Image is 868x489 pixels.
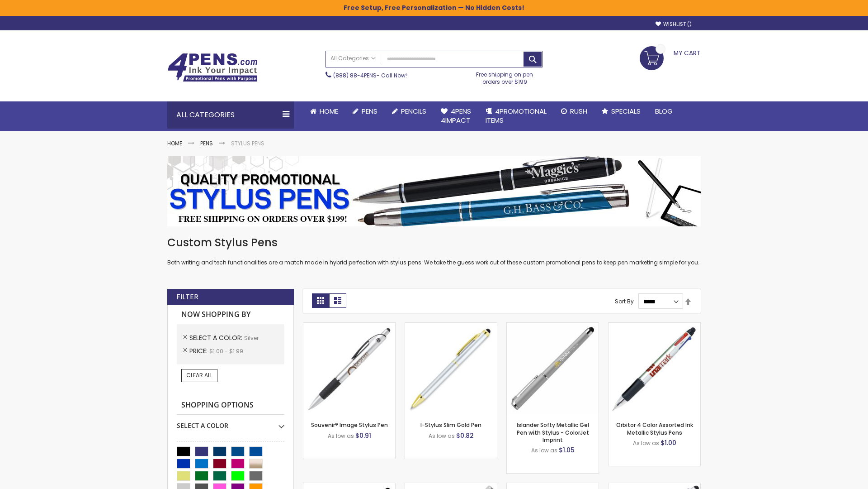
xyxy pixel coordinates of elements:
[401,106,426,116] span: Pencils
[615,297,634,305] label: Sort By
[167,235,701,250] h1: Custom Stylus Pens
[231,139,264,147] strong: Stylus Pens
[420,421,481,429] a: I-Stylus Slim Gold Pen
[478,101,554,131] a: 4PROMOTIONALITEMS
[177,415,284,430] div: Select A Color
[648,101,680,121] a: Blog
[507,322,599,330] a: Islander Softy Metallic Gel Pen with Stylus - ColorJet Imprint-Silver
[594,101,648,121] a: Specials
[200,139,213,147] a: Pens
[570,106,587,116] span: Rush
[609,323,700,415] img: Orbitor 4 Color Assorted Ink Metallic Stylus Pens-Silver
[633,439,659,447] span: As low as
[656,21,692,28] a: Wishlist
[655,106,673,116] span: Blog
[320,106,338,116] span: Home
[186,371,212,379] span: Clear All
[303,322,395,330] a: Souvenir® Image Stylus Pen-Silver
[303,323,395,415] img: Souvenir® Image Stylus Pen-Silver
[616,421,693,436] a: Orbitor 4 Color Assorted Ink Metallic Stylus Pens
[531,446,557,454] span: As low as
[333,72,377,79] a: (888) 88-4PENS
[609,322,700,330] a: Orbitor 4 Color Assorted Ink Metallic Stylus Pens-Silver
[405,322,497,330] a: I-Stylus-Slim-Gold-Silver
[611,106,641,116] span: Specials
[554,101,594,121] a: Rush
[209,347,243,355] span: $1.00 - $1.99
[303,101,345,121] a: Home
[362,106,377,116] span: Pens
[167,235,701,267] div: Both writing and tech functionalities are a match made in hybrid perfection with stylus pens. We ...
[467,67,543,86] div: Free shipping on pen orders over $199
[441,106,471,125] span: 4Pens 4impact
[181,369,217,382] a: Clear All
[345,101,385,121] a: Pens
[167,53,258,82] img: 4Pens Custom Pens and Promotional Products
[167,156,701,226] img: Stylus Pens
[244,334,259,342] span: Silver
[167,101,294,129] div: All Categories
[330,55,376,62] span: All Categories
[517,421,589,443] a: Islander Softy Metallic Gel Pen with Stylus - ColorJet Imprint
[167,139,182,147] a: Home
[311,421,388,429] a: Souvenir® Image Stylus Pen
[355,431,371,440] span: $0.91
[507,323,599,415] img: Islander Softy Metallic Gel Pen with Stylus - ColorJet Imprint-Silver
[429,432,455,440] span: As low as
[177,396,284,415] strong: Shopping Options
[189,333,244,342] span: Select A Color
[189,346,209,355] span: Price
[456,431,474,440] span: $0.82
[328,432,354,440] span: As low as
[176,292,198,302] strong: Filter
[486,106,547,125] span: 4PROMOTIONAL ITEMS
[333,72,407,79] span: - Call Now!
[660,438,676,447] span: $1.00
[405,323,497,415] img: I-Stylus-Slim-Gold-Silver
[312,293,329,308] strong: Grid
[434,101,478,131] a: 4Pens4impact
[559,446,575,455] span: $1.05
[385,101,434,121] a: Pencils
[326,51,380,66] a: All Categories
[177,305,284,324] strong: Now Shopping by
